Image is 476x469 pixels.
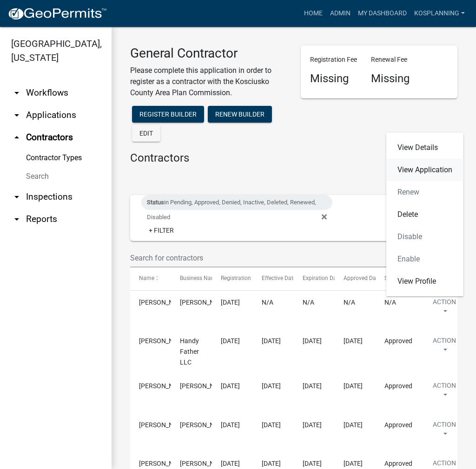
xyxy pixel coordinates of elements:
[386,203,463,226] a: Delete
[386,270,463,293] a: View Profile
[139,337,189,345] span: Smeltzer Curtis
[11,214,22,225] i: arrow_drop_down
[262,421,281,429] span: 08/12/2025
[376,267,416,290] datatable-header-cell: Status
[262,275,296,281] span: Effective Date
[310,55,357,65] p: Registration Fee
[384,382,412,390] span: Approved
[262,382,281,390] span: 08/12/2025
[180,382,230,390] span: Jason Grafton
[303,299,314,306] span: N/A
[371,72,410,85] h4: Missing
[221,421,240,429] span: 08/12/2025
[139,299,189,306] span: DAVID MILLER
[384,275,401,281] span: Status
[384,460,412,467] span: Approved
[386,133,463,296] div: Action
[11,110,22,121] i: arrow_drop_down
[130,65,287,98] p: Please complete this application in order to register as a contractor with the Kosciusko County A...
[130,248,401,267] input: Search for contractors
[11,191,22,202] i: arrow_drop_down
[386,159,463,181] a: View Application
[410,5,469,22] a: kosplanning
[208,106,272,123] button: Renew Builder
[384,421,412,429] span: Approved
[386,137,463,159] a: View Details
[141,195,332,210] div: in Pending, Approved, Denied, Inactive, Deleted, Renewed, Disabled
[139,460,189,467] span: ANNA BOUCHER
[180,337,199,366] span: Handy Father LLC
[303,421,322,429] span: 08/12/2026
[425,297,463,320] button: Action
[354,5,410,22] a: My Dashboard
[344,299,355,306] span: N/A
[11,132,22,143] i: arrow_drop_up
[262,299,273,306] span: N/A
[171,267,212,290] datatable-header-cell: Business Name
[262,337,281,345] span: 08/13/2025
[221,337,240,345] span: 08/13/2025
[425,381,463,404] button: Action
[262,460,281,467] span: 08/12/2025
[130,267,171,290] datatable-header-cell: Name
[130,46,287,61] h3: General Contractor
[180,299,230,306] span: DAVID E MILLER
[221,299,240,306] span: 08/13/2025
[147,199,164,206] span: Status
[335,267,376,290] datatable-header-cell: Approved Date
[344,337,363,345] span: 08/13/2025
[132,106,204,123] button: Register Builder
[344,275,381,281] span: Approved Date
[384,337,412,345] span: Approved
[303,460,322,467] span: 08/12/2026
[294,267,335,290] datatable-header-cell: Expiration Date
[221,382,240,390] span: 08/12/2025
[130,151,457,165] h4: Contractors
[425,420,463,443] button: Action
[300,5,326,22] a: Home
[344,382,363,390] span: 08/12/2025
[11,87,22,98] i: arrow_drop_down
[139,382,189,390] span: Jason Grafton
[310,72,357,85] h4: Missing
[303,275,341,281] span: Expiration Date
[425,336,463,359] button: Action
[384,299,396,306] span: N/A
[344,460,363,467] span: 08/12/2025
[221,275,264,281] span: Registration Date
[326,5,354,22] a: Admin
[180,421,230,429] span: KEITH KAUFMAN
[212,267,253,290] datatable-header-cell: Registration Date
[303,382,322,390] span: 08/12/2026
[221,460,240,467] span: 08/12/2025
[371,55,410,65] p: Renewal Fee
[344,421,363,429] span: 08/12/2025
[303,337,322,345] span: 08/13/2026
[180,275,219,281] span: Business Name
[139,275,154,281] span: Name
[253,267,294,290] datatable-header-cell: Effective Date
[132,125,160,142] button: Edit
[141,222,181,239] a: + Filter
[139,421,189,429] span: KEITH KAUFMAN
[180,460,230,467] span: ANNA BOUCHER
